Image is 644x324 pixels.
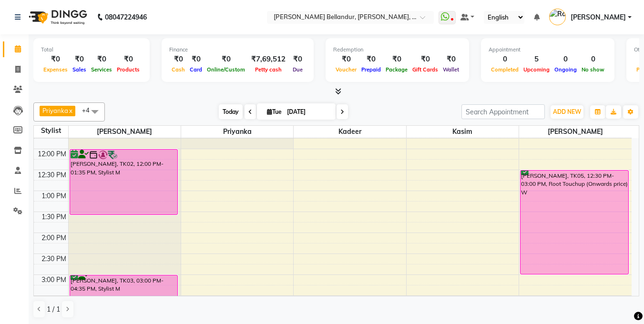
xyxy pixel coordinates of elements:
[169,66,187,73] span: Cash
[489,46,607,54] div: Appointment
[521,66,552,73] span: Upcoming
[41,66,70,73] span: Expenses
[290,66,305,73] span: Due
[181,126,293,138] span: Priyanka
[521,54,552,65] div: 5
[68,107,72,114] a: x
[89,54,114,65] div: ₹0
[40,212,68,222] div: 1:30 PM
[114,66,142,73] span: Products
[36,170,68,180] div: 12:30 PM
[82,106,97,114] span: +4
[552,66,579,73] span: Ongoing
[294,126,406,138] span: kadeer
[40,191,68,201] div: 1:00 PM
[265,108,284,115] span: Tue
[70,150,178,214] div: [PERSON_NAME], TK02, 12:00 PM-01:35 PM, Stylist M
[553,108,581,115] span: ADD NEW
[187,54,204,65] div: ₹0
[359,54,383,65] div: ₹0
[333,46,461,54] div: Redemption
[521,171,628,274] div: [PERSON_NAME], TK05, 12:30 PM-03:00 PM, Root Touchup (Onwards price) W
[552,54,579,65] div: 0
[70,66,89,73] span: Sales
[204,66,247,73] span: Online/Custom
[219,104,243,119] span: Today
[42,107,68,114] span: Priyanka
[34,126,68,136] div: Stylist
[40,254,68,264] div: 2:30 PM
[289,54,306,65] div: ₹0
[579,54,607,65] div: 0
[383,66,410,73] span: Package
[410,54,440,65] div: ₹0
[489,66,521,73] span: Completed
[169,46,306,54] div: Finance
[187,66,204,73] span: Card
[383,54,410,65] div: ₹0
[407,126,519,138] span: Kasim
[519,126,632,138] span: [PERSON_NAME]
[410,66,440,73] span: Gift Cards
[489,54,521,65] div: 0
[253,66,284,73] span: Petty cash
[571,12,626,22] span: [PERSON_NAME]
[359,66,383,73] span: Prepaid
[40,275,68,285] div: 3:00 PM
[247,54,289,65] div: ₹7,69,512
[105,4,147,30] b: 08047224946
[333,54,359,65] div: ₹0
[36,149,68,159] div: 12:00 PM
[41,54,70,65] div: ₹0
[40,233,68,243] div: 2:00 PM
[461,104,545,119] input: Search Appointment
[204,54,247,65] div: ₹0
[40,296,68,306] div: 3:30 PM
[333,66,359,73] span: Voucher
[440,54,461,65] div: ₹0
[440,66,461,73] span: Wallet
[284,105,332,119] input: 2025-09-02
[579,66,607,73] span: No show
[41,46,142,54] div: Total
[69,126,181,138] span: [PERSON_NAME]
[47,304,60,314] span: 1 / 1
[114,54,142,65] div: ₹0
[549,9,566,25] img: Roshini
[24,4,90,30] img: logo
[169,54,187,65] div: ₹0
[551,105,583,119] button: ADD NEW
[89,66,114,73] span: Services
[70,54,89,65] div: ₹0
